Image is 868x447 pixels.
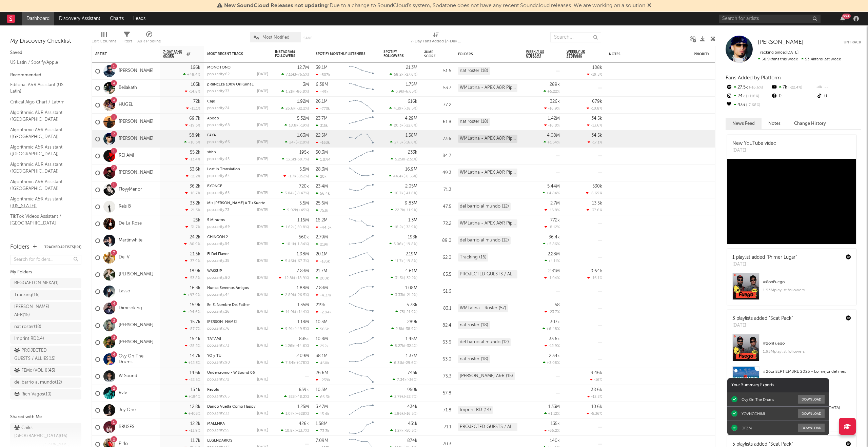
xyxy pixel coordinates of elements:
[758,57,841,61] span: 53.4k fans last week
[763,368,851,384] div: # 26 on SEPTIEMBRE 2025 - Lo mejor del mes OCTUBRE 2025 - VERANO 2025
[763,278,851,286] div: # 8 on Fuego
[297,141,308,144] span: +118 %
[769,316,793,321] a: "Scat Pack"
[119,407,136,413] a: Jey One
[10,98,75,106] a: Critical Algo Chart / LatAm
[119,390,127,396] a: Rvfv
[816,83,861,92] div: --
[763,286,851,294] div: 1.93M playlist followers
[840,16,845,21] button: 99+
[281,106,309,111] div: ( )
[547,133,560,138] div: 4.08M
[207,201,265,205] a: Mis [PERSON_NAME] A Tu Suerte
[544,123,560,128] div: -16.8 %
[257,174,268,178] div: [DATE]
[289,141,296,144] span: 24k
[14,347,62,363] div: PROJECTED GUESTS / ALLIES ( 15 )
[207,286,249,290] a: Nunca Seremos Amigos
[189,133,200,138] div: 58.9k
[119,373,137,379] a: W Sound
[10,37,81,45] div: My Discovery Checklist
[119,441,128,447] a: Pirlo
[609,52,677,56] div: Notes
[119,306,142,311] a: Dimeloking
[207,140,230,144] div: popularity: 66
[10,49,81,57] div: Saved
[10,302,81,320] a: [PERSON_NAME] A&R(15)
[207,151,216,154] a: shhh
[745,95,759,98] span: +118 %
[207,405,256,409] a: Dando Vuelta Como Happy
[297,175,308,178] span: -352 %
[288,175,296,178] span: -1.7k
[316,106,330,111] div: -773k
[119,102,133,108] a: HUGEL
[316,133,328,138] div: 22.5M
[458,52,509,56] div: Folders
[119,68,154,74] a: [PERSON_NAME]
[526,50,550,58] span: Weekly US Streams
[842,14,851,19] div: 99 +
[54,12,105,25] a: Discovery Assistant
[121,29,132,48] div: Filters
[346,63,377,80] svg: Chart title
[727,273,856,305] a: #8onFuego1.93Mplaylist followers
[119,272,154,277] a: [PERSON_NAME]
[383,50,407,58] div: Spotify Followers
[14,424,76,440] div: Chiks [GEOGRAPHIC_DATA] ( 16 )
[424,50,441,58] div: Jump Score
[767,255,797,260] a: "Primer Lugar"
[92,29,116,48] div: Edit Columns
[758,39,804,46] a: [PERSON_NAME]
[424,135,451,143] div: 73.6
[186,106,200,111] div: -11.1 %
[346,114,377,131] svg: Chart title
[550,82,560,87] div: 289k
[10,71,81,79] div: Recommended
[14,378,62,387] div: del barrio al mundo ( 12 )
[10,322,81,332] a: nat roster(18)
[405,107,416,111] span: -38.5 %
[405,158,416,161] span: -2.51 %
[189,116,200,121] div: 69.7k
[119,289,130,294] a: Lasso
[424,84,451,92] div: 53.7
[121,37,132,45] div: Filters
[295,90,308,94] span: -86.8 %
[458,135,517,143] div: WMLatina - APEX A&R Pipeline (244)
[389,106,417,111] div: ( )
[186,174,200,178] div: -11.2 %
[592,184,602,189] div: 530k
[405,175,416,178] span: -8.55 %
[207,168,240,171] a: Lost In Translation
[406,133,417,138] div: 1.58M
[408,99,417,104] div: 616k
[405,184,417,189] div: 2.05M
[207,52,258,56] div: Most Recent Track
[119,354,156,365] a: Ovy On The Drums
[458,118,490,126] div: nat roster (18)
[726,83,771,92] div: 27.5k
[299,124,308,128] span: -19 %
[391,157,417,161] div: ( )
[10,290,81,300] a: Tracking(16)
[390,123,417,128] div: ( )
[394,73,403,77] span: 58.2k
[207,354,221,358] a: YO y TÚ
[119,424,134,430] a: BRUSES
[10,161,75,175] a: Algorithmic A&R Assistant ([GEOGRAPHIC_DATA])
[297,99,309,104] div: 1.92M
[544,89,560,94] div: +5.22 %
[207,66,268,70] div: MONÓTONO
[424,152,451,160] div: 84.7
[257,140,268,144] div: [DATE]
[297,65,309,70] div: 12.7M
[257,73,268,76] div: [DATE]
[95,52,146,56] div: Artist
[391,89,417,94] div: ( )
[10,334,81,344] a: Imprint RD(14)
[727,366,856,399] a: #26onSEPTIEMBRE 2025 - Lo mejor del mes OCTUBRE 2025 - VERANO 20259.99kplaylist followers
[44,246,81,249] button: Tracked Artists(191)
[10,389,81,400] a: Rich Vagos(10)
[316,150,328,155] div: 50.3M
